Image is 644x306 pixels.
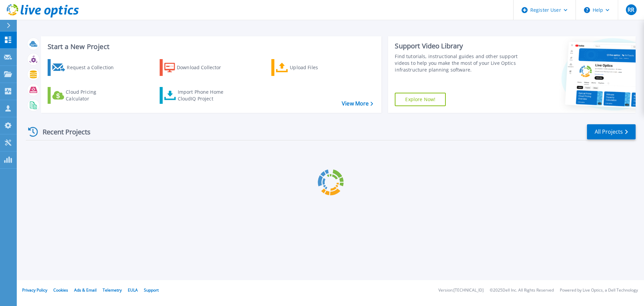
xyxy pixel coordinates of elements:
li: Powered by Live Optics, a Dell Technology [560,288,638,293]
a: EULA [128,287,138,293]
a: Telemetry [103,287,122,293]
div: Support Video Library [395,42,521,50]
div: Download Collector [177,61,230,74]
a: Privacy Policy [22,287,47,293]
a: All Projects [587,124,636,139]
a: Ads & Email [74,287,97,293]
li: © 2025 Dell Inc. All Rights Reserved [490,288,554,293]
a: Upload Files [271,59,346,76]
div: Import Phone Home CloudIQ Project [178,89,230,102]
a: Cloud Pricing Calculator [48,87,122,104]
h3: Start a New Project [48,43,373,50]
li: Version: [TECHNICAL_ID] [438,288,484,293]
div: Upload Files [290,61,343,74]
a: Request a Collection [48,59,122,76]
div: Cloud Pricing Calculator [66,89,119,102]
a: Cookies [53,287,68,293]
div: Request a Collection [67,61,120,74]
div: Recent Projects [26,124,100,140]
a: Explore Now! [395,93,446,106]
span: RR [628,7,634,12]
a: Download Collector [160,59,234,76]
a: Support [144,287,159,293]
a: View More [342,100,373,107]
div: Find tutorials, instructional guides and other support videos to help you make the most of your L... [395,53,521,73]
